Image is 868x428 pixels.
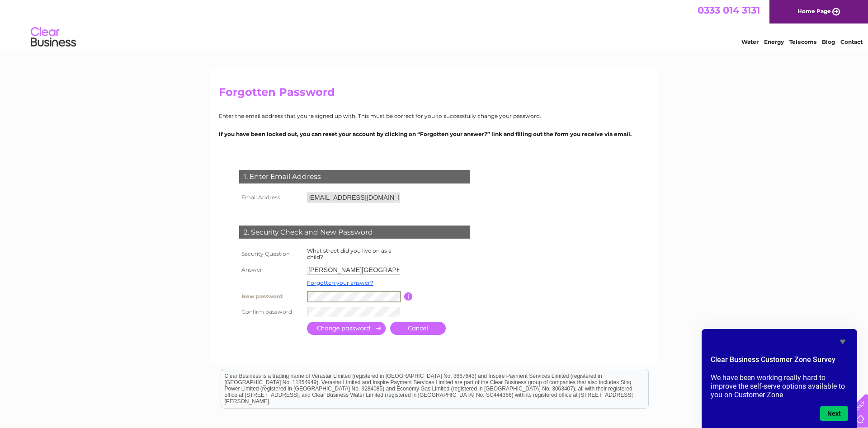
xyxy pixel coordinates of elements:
[764,38,784,45] a: Energy
[698,5,760,16] a: 0333 014 3131
[711,373,848,399] p: We have been working really hard to improve the self-serve options available to you on Customer Zone
[404,292,413,301] input: Information
[237,305,305,320] th: Confirm password
[237,245,305,263] th: Security Question
[237,263,305,277] th: Answer
[239,226,470,239] div: 2. Security Check and New Password
[219,130,649,138] p: If you have been locked out, you can reset your account by clicking on “Forgotten your answer?” l...
[30,24,76,51] img: logo.png
[307,279,373,286] a: Forgotten your answer?
[840,38,863,45] a: Contact
[219,112,649,120] p: Enter the email address that you're signed up with. This must be correct for you to successfully ...
[221,5,648,44] div: Clear Business is a trading name of Verastar Limited (registered in [GEOGRAPHIC_DATA] No. 3667643...
[307,322,386,335] input: Submit
[822,38,835,45] a: Blog
[711,354,848,370] h2: Clear Business Customer Zone Survey
[239,170,470,183] div: 1. Enter Email Address
[307,247,392,260] label: What street did you live on as a child?
[237,190,305,205] th: Email Address
[789,38,816,45] a: Telecoms
[741,38,759,45] a: Water
[237,289,305,305] th: New password
[837,336,848,347] button: Hide survey
[390,322,446,335] a: Cancel
[820,406,848,421] button: Next question
[219,86,649,103] h2: Forgotten Password
[711,336,848,421] div: Clear Business Customer Zone Survey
